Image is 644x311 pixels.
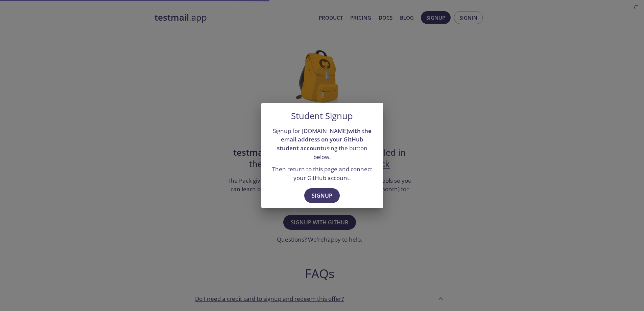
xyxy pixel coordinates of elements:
span: Signup [312,191,332,200]
h5: Student Signup [291,111,353,121]
button: Signup [304,188,340,203]
p: Then return to this page and connect your GitHub account. [269,165,375,182]
strong: with the email address on your GitHub student account [277,127,372,152]
p: Signup for [DOMAIN_NAME] using the button below. [269,127,375,161]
